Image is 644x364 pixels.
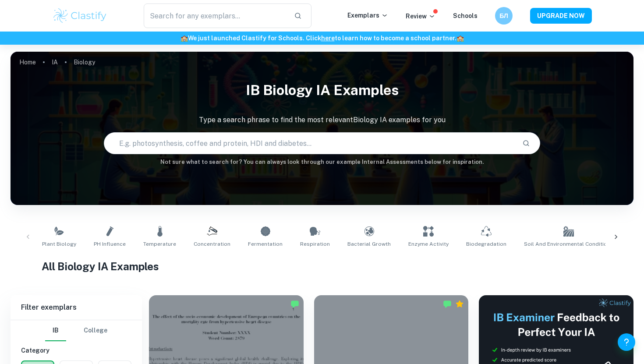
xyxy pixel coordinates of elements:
[408,240,449,248] span: Enzyme Activity
[143,240,176,248] span: Temperature
[524,240,613,248] span: Soil and Environmental Conditions
[618,333,635,351] button: Help and Feedback
[2,33,642,43] h6: We just launched Clastify for Schools. Click to learn how to become a school partner.
[455,300,464,308] div: Premium
[21,346,131,355] h6: Category
[300,240,330,248] span: Respiration
[144,4,287,28] input: Search for any exemplars...
[45,320,107,341] div: Filter type choice
[42,258,602,274] h1: All Biology IA Examples
[466,240,506,248] span: Biodegradation
[453,12,478,19] a: Schools
[499,11,509,21] h6: БЛ
[52,56,58,68] a: IA
[180,35,188,42] span: 🏫
[495,7,513,25] button: БЛ
[11,158,633,166] h6: Not sure what to search for? You can always look through our example Internal Assessments below f...
[52,7,108,25] img: Clastify logo
[290,300,299,308] img: Marked
[530,8,592,24] button: UPGRADE NOW
[84,320,107,341] button: College
[104,131,515,155] input: E.g. photosynthesis, coffee and protein, HDI and diabetes...
[11,295,142,320] h6: Filter exemplars
[519,136,534,151] button: Search
[443,300,452,308] img: Marked
[45,320,66,341] button: IB
[248,240,283,248] span: Fermentation
[194,240,230,248] span: Concentration
[347,11,388,20] p: Exemplars
[74,57,95,67] p: Biology
[321,35,335,42] a: here
[406,11,435,21] p: Review
[456,35,464,42] span: 🏫
[11,115,633,125] p: Type a search phrase to find the most relevant Biology IA examples for you
[19,56,36,68] a: Home
[42,240,76,248] span: Plant Biology
[94,240,126,248] span: pH Influence
[11,76,633,104] h1: IB Biology IA examples
[347,240,391,248] span: Bacterial Growth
